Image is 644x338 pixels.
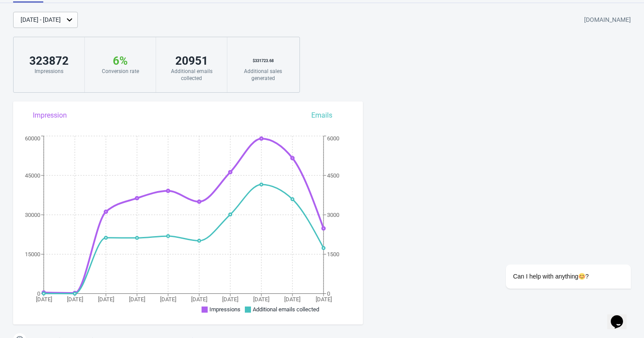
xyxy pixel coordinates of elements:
[284,296,300,303] tspan: [DATE]
[222,296,238,303] tspan: [DATE]
[236,54,290,68] div: $ 331723.68
[25,135,40,142] tspan: 60000
[327,251,339,258] tspan: 1500
[253,296,269,303] tspan: [DATE]
[165,54,218,68] div: 20951
[584,12,631,28] div: [DOMAIN_NAME]
[327,172,339,179] tspan: 4500
[22,54,76,68] div: 323872
[25,212,40,218] tspan: 30000
[67,296,83,303] tspan: [DATE]
[21,15,61,24] div: [DATE] - [DATE]
[36,296,52,303] tspan: [DATE]
[37,290,40,297] tspan: 0
[478,195,635,299] iframe: chat widget
[607,303,635,329] iframe: chat widget
[25,172,40,179] tspan: 45000
[327,290,330,297] tspan: 0
[129,296,145,303] tspan: [DATE]
[25,251,40,258] tspan: 15000
[236,68,290,82] div: Additional sales generated
[316,296,332,303] tspan: [DATE]
[327,212,339,218] tspan: 3000
[327,135,339,142] tspan: 6000
[94,54,147,68] div: 6 %
[191,296,207,303] tspan: [DATE]
[209,306,240,313] span: Impressions
[165,68,218,82] div: Additional emails collected
[160,296,176,303] tspan: [DATE]
[253,306,319,313] span: Additional emails collected
[94,68,147,75] div: Conversion rate
[22,68,76,75] div: Impressions
[98,296,114,303] tspan: [DATE]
